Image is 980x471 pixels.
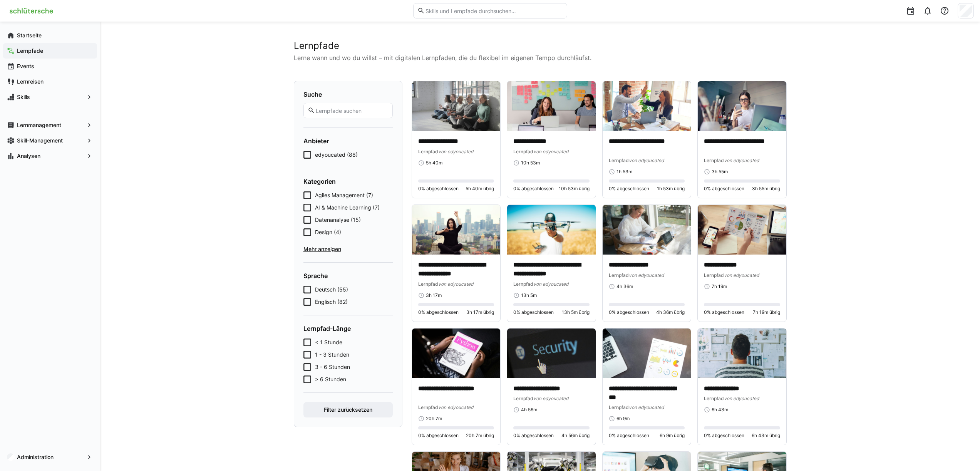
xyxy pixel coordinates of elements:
img: image [507,329,596,378]
input: Skills und Lernpfade durchsuchen… [425,7,563,14]
span: von edyoucated [533,149,568,154]
span: < 1 Stunde [315,339,342,346]
span: von edyoucated [629,404,664,410]
span: von edyoucated [438,149,473,154]
span: 0% abgeschlossen [704,432,744,439]
img: image [603,81,691,131]
span: 3h 17m [426,292,442,298]
span: 0% abgeschlossen [704,309,744,315]
span: 0% abgeschlossen [513,186,554,192]
button: Filter zurücksetzen [303,402,393,417]
h4: Suche [303,91,393,98]
h4: Sprache [303,272,393,280]
span: 6h 43m [712,407,728,413]
span: 3h 17m übrig [466,309,494,315]
span: 0% abgeschlossen [704,186,744,192]
img: image [698,81,786,131]
span: 20h 7m [426,416,442,422]
h2: Lernpfade [294,40,787,52]
span: Lernpfad [513,149,533,154]
span: 4h 56m [521,407,537,413]
span: von edyoucated [533,396,568,401]
span: 1h 53m [616,169,632,175]
span: 6h 9m übrig [660,432,685,439]
span: 1h 53m übrig [657,186,685,192]
span: 5h 40m übrig [466,186,494,192]
span: von edyoucated [724,396,759,401]
span: 5h 40m [426,160,442,166]
h4: Kategorien [303,178,393,185]
span: 3 - 6 Stunden [315,363,350,371]
span: Englisch (82) [315,298,348,306]
img: image [507,81,596,131]
span: 3h 55m übrig [752,186,780,192]
span: 0% abgeschlossen [418,186,459,192]
span: 7h 19m [712,283,727,290]
span: 0% abgeschlossen [609,309,649,315]
span: 13h 5m [521,292,537,298]
span: Lernpfad [609,404,629,410]
span: Lernpfad [704,272,724,278]
span: Lernpfad [704,158,724,163]
span: 10h 53m [521,160,540,166]
img: image [698,329,786,378]
p: Lerne wann und wo du willst – mit digitalen Lernpfaden, die du flexibel im eigenen Tempo durchläu... [294,53,787,62]
span: Lernpfad [609,272,629,278]
span: 4h 36m [616,283,633,290]
span: 0% abgeschlossen [609,432,649,439]
span: Lernpfad [418,404,438,410]
span: > 6 Stunden [315,375,346,383]
span: Deutsch (55) [315,286,348,293]
span: Lernpfad [418,149,438,154]
span: Lernpfad [418,281,438,287]
span: 6h 9m [616,416,630,422]
span: 0% abgeschlossen [513,432,554,439]
span: Filter zurücksetzen [323,406,374,414]
span: 13h 5m übrig [562,309,590,315]
span: Lernpfad [513,396,533,401]
span: von edyoucated [629,158,664,163]
span: Lernpfad [513,281,533,287]
img: image [412,205,501,255]
span: Lernpfad [609,158,629,163]
span: von edyoucated [724,158,759,163]
span: von edyoucated [438,281,473,287]
span: 10h 53m übrig [559,186,590,192]
span: 3h 55m [712,169,728,175]
span: 20h 7m übrig [466,432,494,439]
span: AI & Machine Learning (7) [315,204,380,211]
span: 0% abgeschlossen [513,309,554,315]
img: image [412,81,501,131]
span: 0% abgeschlossen [418,309,459,315]
span: edyoucated (88) [315,151,358,159]
img: image [603,205,691,255]
span: 0% abgeschlossen [609,186,649,192]
span: von edyoucated [724,272,759,278]
input: Lernpfade suchen [315,107,388,114]
span: 6h 43m übrig [752,432,780,439]
span: 0% abgeschlossen [418,432,459,439]
span: 1 - 3 Stunden [315,351,349,359]
span: 4h 56m übrig [561,432,590,439]
span: Datenanalyse (15) [315,216,361,224]
img: image [507,205,596,255]
span: von edyoucated [533,281,568,287]
span: Agiles Management (7) [315,191,373,199]
h4: Lernpfad-Länge [303,325,393,332]
span: von edyoucated [629,272,664,278]
img: image [698,205,786,255]
h4: Anbieter [303,137,393,145]
img: image [603,329,691,378]
img: image [412,329,501,378]
span: 7h 19m übrig [753,309,780,315]
span: von edyoucated [438,404,473,410]
span: Design (4) [315,228,341,236]
span: Lernpfad [704,396,724,401]
span: 4h 36m übrig [656,309,685,315]
span: Mehr anzeigen [303,245,393,253]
